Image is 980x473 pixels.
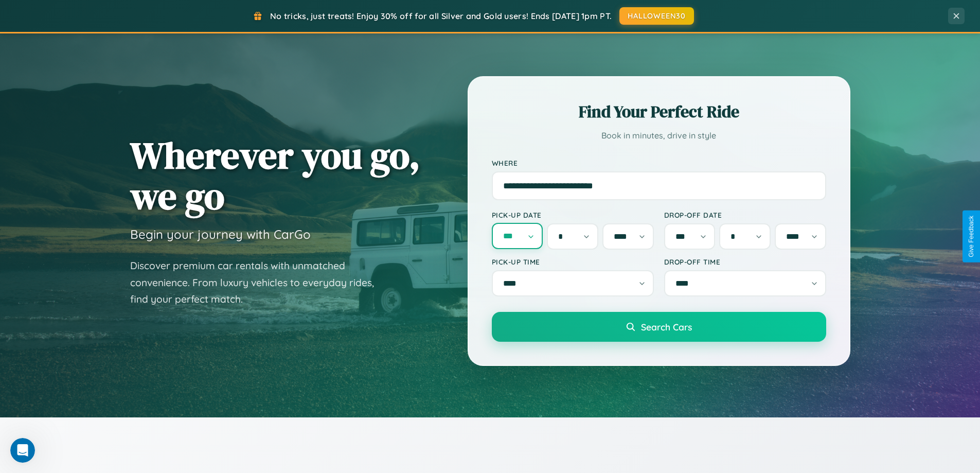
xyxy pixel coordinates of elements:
label: Drop-off Date [664,211,826,219]
span: Search Cars [641,321,692,332]
label: Where [492,159,826,167]
label: Drop-off Time [664,257,826,266]
iframe: Intercom live chat [10,438,35,463]
div: Give Feedback [968,216,975,257]
h1: Wherever you go, we go [130,135,420,216]
p: Discover premium car rentals with unmatched convenience. From luxury vehicles to everyday rides, ... [130,257,387,308]
span: No tricks, just treats! Enjoy 30% off for all Silver and Gold users! Ends [DATE] 1pm PT. [270,11,612,21]
p: Book in minutes, drive in style [492,128,826,143]
button: Search Cars [492,312,826,342]
button: HALLOWEEN30 [619,7,694,25]
h2: Find Your Perfect Ride [492,100,826,123]
h3: Begin your journey with CarGo [130,226,311,242]
label: Pick-up Time [492,257,654,266]
label: Pick-up Date [492,211,654,219]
